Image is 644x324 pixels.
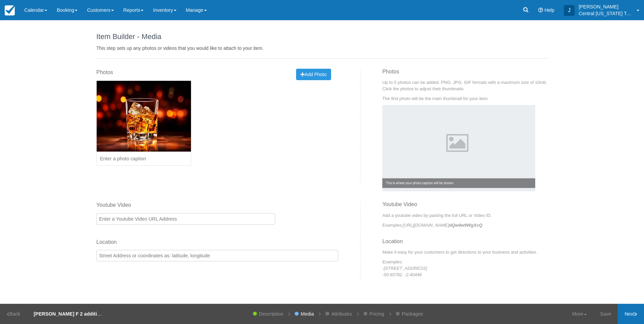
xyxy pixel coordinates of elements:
[579,3,633,10] p: [PERSON_NAME]
[382,212,548,219] p: Add a youtube video by pasting the full URL or Video ID.
[564,5,575,16] div: J
[579,10,633,17] p: Central [US_STATE] Tours
[382,259,548,278] p: Examples: - -
[96,33,548,41] h1: Item Builder - Media
[366,304,388,324] a: Pricing
[96,201,275,209] label: Youtube Video
[403,223,482,228] em: [URL][DOMAIN_NAME]
[5,5,15,15] img: checkfront-main-nav-mini-logo.png
[96,152,191,166] input: Enter a photo caption
[297,304,317,324] a: Media
[382,222,548,228] p: Examples:
[96,250,338,261] input: Street Address or coordinates as: latitude, longitude
[382,79,548,92] p: Up to 5 photos can be added. PNG, JPG, GIF formats with a maximum size of 10mb. Click the photos ...
[382,238,548,249] h3: Location
[384,266,427,271] em: [STREET_ADDRESS]
[384,272,422,277] em: 50.65782, -2.40446
[96,69,113,76] label: Photos
[449,223,482,228] strong: dQw4w9WgXcQ
[382,249,548,255] p: Make it easy for your customers to get directions to your business and activities.
[97,81,191,152] img: 2159-1
[382,95,548,102] p: The first photo will be the main thumbnail for your item.
[34,311,138,317] strong: [PERSON_NAME] F 2 additional guests 10-18
[96,45,548,52] p: This step sets up any photos or videos that you would like to attach to your item.
[382,201,548,212] h3: Youtube Video
[382,105,535,191] img: Example Photo Caption
[398,304,426,324] a: Packages
[593,304,618,324] a: Save
[256,304,287,324] a: Description
[328,304,355,324] a: Attributes
[96,238,338,246] label: Location
[296,69,331,80] button: Add Photo
[300,72,326,77] span: Add Photo
[544,7,554,13] span: Help
[538,8,543,12] i: Help
[382,69,548,79] h3: Photos
[96,213,275,225] input: Enter a Youtube Video URL Address
[566,304,593,324] a: More
[618,304,644,324] a: Next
